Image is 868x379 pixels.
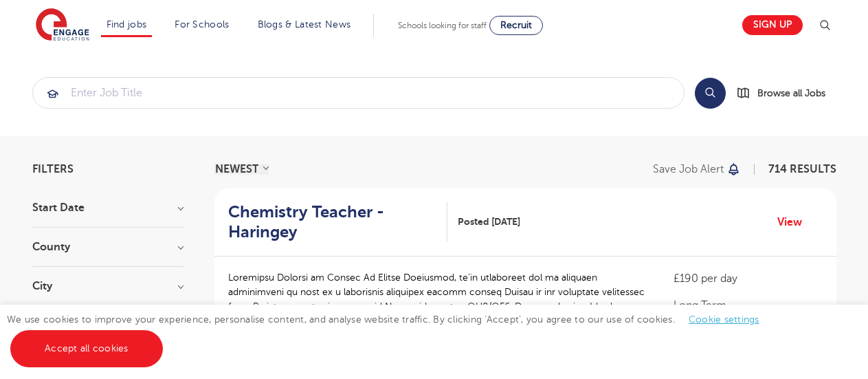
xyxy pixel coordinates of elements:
span: Recruit [500,20,532,30]
h3: Start Date [32,202,183,213]
span: Schools looking for staff [398,21,487,30]
button: Save job alert [653,164,742,175]
a: For Schools [175,19,229,30]
h3: City [32,281,183,292]
h2: Chemistry Teacher - Haringey [228,202,436,242]
p: Loremipsu Dolorsi am Consec Ad Elitse Doeiusmod, te’in utlaboreet dol ma aliquaen adminimveni qu ... [228,270,647,314]
div: Submit [32,77,685,109]
a: Find jobs [107,19,147,30]
a: View [777,213,812,231]
span: Browse all Jobs [757,85,825,101]
a: Sign up [742,15,803,35]
span: Posted [DATE] [458,215,520,229]
input: Submit [33,78,684,108]
a: Browse all Jobs [737,85,836,101]
span: Filters [32,164,74,175]
a: Blogs & Latest News [258,19,351,30]
button: Search [695,78,726,109]
a: Recruit [489,16,543,35]
span: We use cookies to improve your experience, personalise content, and analyse website traffic. By c... [7,314,773,354]
span: 714 RESULTS [768,163,836,175]
p: £190 per day [674,270,822,287]
p: Save job alert [653,164,724,175]
p: Long Term [674,297,822,314]
h3: County [32,241,183,252]
a: Accept all cookies [10,330,163,367]
a: Cookie settings [689,314,759,325]
a: Chemistry Teacher - Haringey [228,202,447,242]
img: Engage Education [36,8,89,43]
